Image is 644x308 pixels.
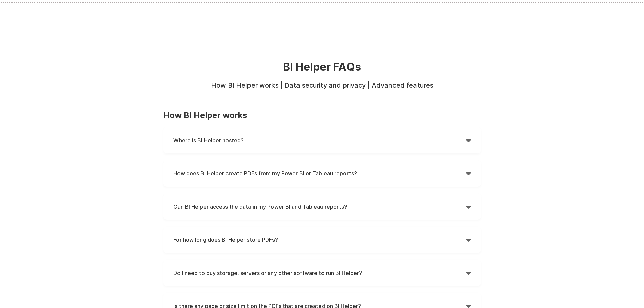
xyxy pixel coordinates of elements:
h4: Can BI Helper access the data in my Power BI and Tableau reports? [173,202,466,212]
strong: How does BI Helper create PDFs from my Power BI or Tableau reports? [173,170,357,177]
div:  [466,235,471,245]
h3: How BI Helper works [163,110,481,120]
div:  [466,135,471,145]
h4: Do I need to buy storage, servers or any other software to run BI Helper? [173,268,466,278]
div:  [466,168,471,179]
strong: Where is BI Helper hosted? [173,137,244,144]
h2: BI Helper FAQs [203,61,441,73]
div:  [466,202,471,212]
h4: For how long does BI Helper store PDFs? [173,235,466,245]
strong: How BI Helper works | Data security and privacy | Advanced features [211,81,433,89]
div:  [466,268,471,278]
